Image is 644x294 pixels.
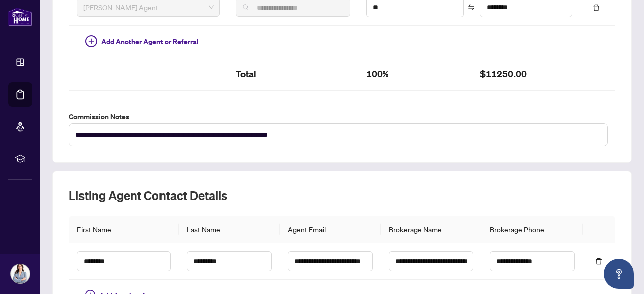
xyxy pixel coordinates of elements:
[69,111,615,122] label: Commission Notes
[236,66,350,82] h2: Total
[69,216,179,243] th: First Name
[85,35,97,47] span: plus-circle
[366,66,464,82] h2: 100%
[280,216,381,243] th: Agent Email
[8,8,32,26] img: logo
[468,4,475,11] span: swap
[243,4,249,10] img: search_icon
[179,216,280,243] th: Last Name
[69,187,615,204] h2: Listing Agent Contact Details
[77,34,207,50] button: Add Another Agent or Referral
[595,258,602,265] span: delete
[11,264,30,283] img: Profile Icon
[604,259,634,289] button: Open asap
[480,66,572,82] h2: $11250.00
[101,36,199,47] span: Add Another Agent or Referral
[481,216,583,243] th: Brokerage Phone
[593,4,600,11] span: delete
[381,216,482,243] th: Brokerage Name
